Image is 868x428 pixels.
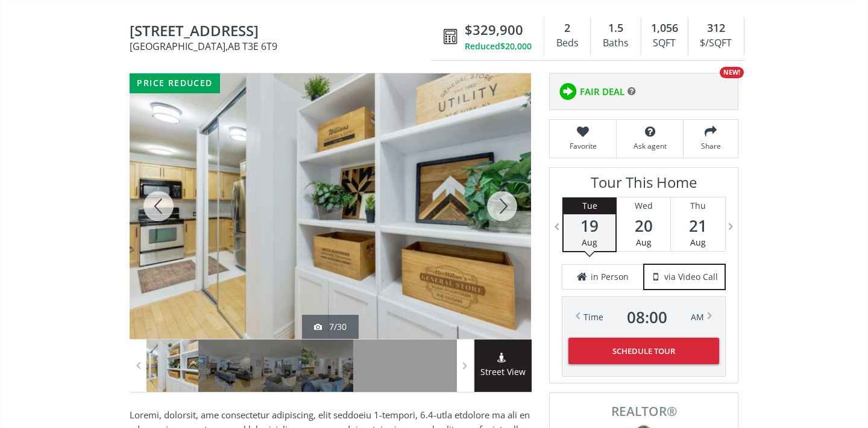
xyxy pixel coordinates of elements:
div: 1.5 [597,20,634,36]
span: 19 [564,217,615,234]
div: 2 [550,20,584,36]
div: price reduced [130,73,220,93]
span: via Video Call [664,271,718,283]
div: Tue [564,197,615,214]
span: FAIR DEAL [580,85,624,98]
span: Street View [474,365,532,379]
span: Aug [582,237,597,248]
button: Schedule Tour [568,338,719,364]
span: 35 Glamis Green SW #224 [130,23,438,42]
span: Aug [690,237,706,248]
div: 312 [694,20,738,36]
div: NEW! [720,67,744,78]
span: 21 [671,217,725,234]
span: Aug [636,237,652,248]
div: 35 Glamis Green SW #224 Calgary, AB T3E 6T9 - Photo 7 of 30 [130,73,531,339]
span: in Person [591,271,629,283]
span: Ask agent [623,141,677,151]
div: Baths [597,34,634,52]
span: Share [690,141,732,151]
span: 1,056 [651,20,678,36]
span: [GEOGRAPHIC_DATA] , AB T3E 6T9 [130,42,438,51]
div: Reduced [465,40,532,52]
span: 08 : 00 [627,309,667,326]
div: Wed [617,197,670,214]
div: SQFT [647,34,682,52]
span: $329,900 [465,20,523,39]
div: Beds [550,34,584,52]
span: 20 [617,217,670,234]
span: $20,000 [500,40,532,52]
span: REALTOR® [563,405,725,418]
div: Thu [671,197,725,214]
div: 7/30 [314,321,347,333]
img: rating icon [556,79,580,104]
h3: Tour This Home [562,174,726,197]
div: $/SQFT [694,34,738,52]
div: Time AM [583,309,704,326]
span: Favorite [556,141,610,151]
